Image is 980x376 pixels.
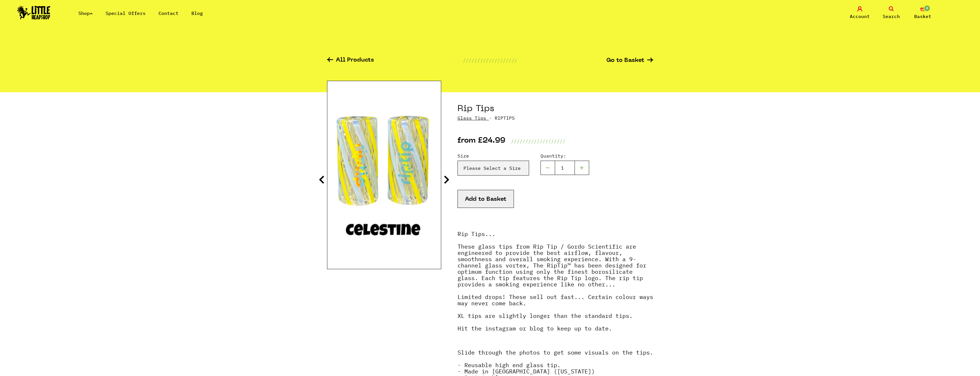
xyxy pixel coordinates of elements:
span: 0 [924,5,930,12]
a: Blog [191,10,203,16]
a: Contact [159,10,179,16]
input: 1 [555,161,575,175]
button: Add to Basket [458,190,514,208]
p: /////////////////// [511,138,565,145]
a: Glass Tips [458,115,486,121]
a: Go to Basket [606,58,653,64]
a: 0 Basket [908,6,937,20]
a: Special Offers [106,10,146,16]
span: Basket [914,13,931,20]
label: Quantity: [541,152,589,159]
a: Search [877,6,906,20]
span: Account [850,13,870,20]
p: · RIPTIPS [458,115,653,121]
a: All Products [327,57,374,64]
img: Little Head Shop Logo [17,6,50,19]
h1: Rip Tips [458,104,653,115]
p: /////////////////// [463,57,517,64]
strong: Rip Tips... These glass tips from Rip Tip / Gordo Scientific are engineered to provide the best a... [458,230,653,332]
label: Size [458,152,529,159]
p: from £24.99 [458,138,505,145]
span: Search [883,13,900,20]
a: Shop [78,10,93,16]
img: Rip Tips image 1 [327,104,441,246]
